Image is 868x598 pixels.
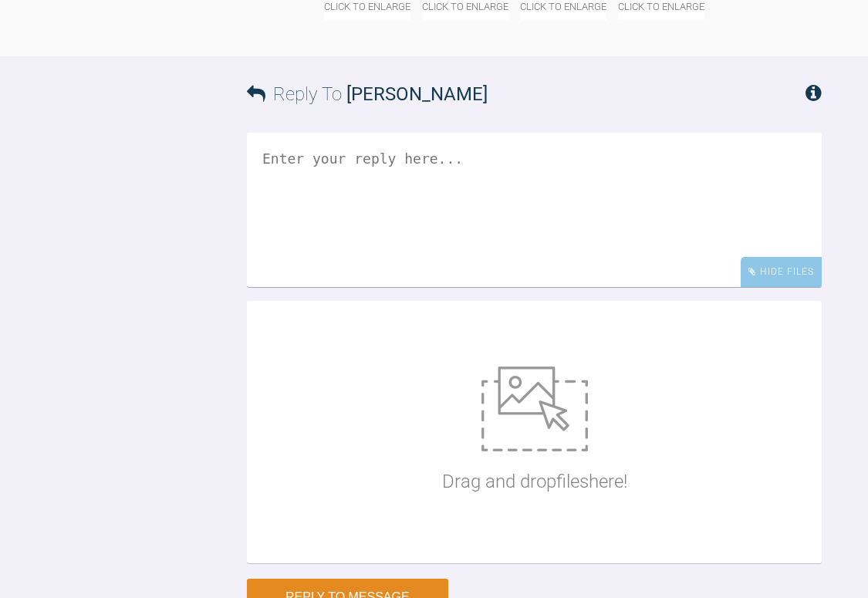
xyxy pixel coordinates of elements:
[442,467,627,496] p: Drag and drop files here!
[346,83,488,105] span: [PERSON_NAME]
[247,79,488,109] h3: Reply To
[741,257,822,287] div: Hide Files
